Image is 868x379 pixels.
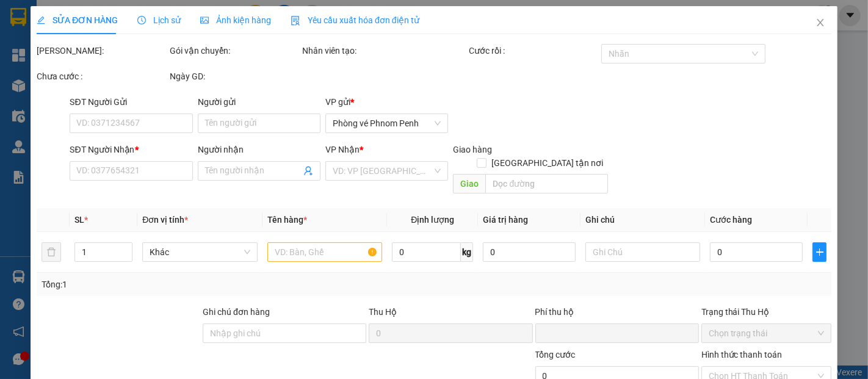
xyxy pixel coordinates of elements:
[70,95,192,109] div: SĐT Người Gửi
[267,242,383,262] input: VD: Bàn, Ghế
[303,166,313,176] span: user-add
[411,215,454,225] span: Định lượng
[708,324,824,342] span: Chọn trạng thái
[333,114,441,132] span: Phòng vé Phnom Penh
[710,215,752,225] span: Cước hàng
[813,247,826,257] span: plus
[535,350,575,359] span: Tổng cước
[325,145,360,154] span: VP Nhận
[535,305,698,323] div: Phí thu hộ
[369,307,397,317] span: Thu Hộ
[485,174,608,193] input: Dọc đường
[200,16,209,24] span: picture
[453,174,485,193] span: Giao
[142,215,188,225] span: Đơn vị tính
[701,350,782,359] label: Hình thức thanh toán
[137,15,181,25] span: Lịch sử
[137,16,146,24] span: clock-circle
[42,278,336,291] div: Tổng: 1
[74,215,84,225] span: SL
[812,242,827,262] button: plus
[37,15,118,25] span: SỬA ĐƠN HÀNG
[42,242,61,262] button: delete
[267,215,307,225] span: Tên hàng
[468,44,599,57] div: Cước rồi :
[198,95,320,109] div: Người gửi
[150,243,250,261] span: Khác
[453,145,492,154] span: Giao hàng
[170,44,300,57] div: Gói vận chuyển:
[291,15,419,25] span: Yêu cầu xuất hóa đơn điện tử
[170,70,300,83] div: Ngày GD:
[585,242,701,262] input: Ghi Chú
[486,156,608,170] span: [GEOGRAPHIC_DATA] tận nơi
[701,305,831,319] div: Trạng thái Thu Hộ
[203,307,270,317] label: Ghi chú đơn hàng
[37,44,167,57] div: [PERSON_NAME]:
[37,70,167,83] div: Chưa cước :
[461,242,473,262] span: kg
[325,95,448,109] div: VP gửi
[803,6,837,40] button: Close
[198,143,320,156] div: Người nhận
[816,18,825,27] span: close
[200,15,271,25] span: Ảnh kiện hàng
[37,16,45,24] span: edit
[70,143,192,156] div: SĐT Người Nhận
[203,323,366,343] input: Ghi chú đơn hàng
[291,16,300,26] img: icon
[483,215,528,225] span: Giá trị hàng
[302,44,466,57] div: Nhân viên tạo:
[580,208,706,232] th: Ghi chú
